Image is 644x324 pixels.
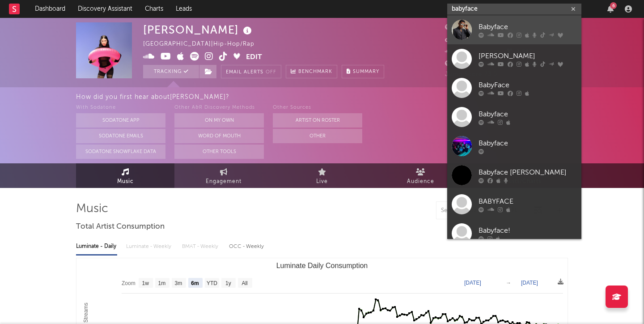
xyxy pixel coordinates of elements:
em: Off [266,70,276,75]
div: [GEOGRAPHIC_DATA] | Hip-Hop/Rap [143,39,265,50]
a: BABYFACE [447,190,581,219]
div: Babyface [479,109,577,119]
a: Babyface [447,15,581,44]
a: Audience [371,163,470,188]
div: Luminate - Daily [76,239,117,254]
a: Music [76,163,174,188]
a: BabyFace [447,73,581,102]
button: Sodatone App [76,113,165,128]
button: Other [273,129,362,143]
span: Total Artist Consumption [76,222,165,232]
input: Search for artists [447,4,581,15]
div: BABYFACE [479,196,577,207]
text: 3m [175,280,182,286]
input: Search by song name or URL [436,207,531,214]
span: 1,696,765 [445,25,485,30]
div: [PERSON_NAME] [143,22,254,37]
div: Babyface [479,21,577,32]
text: Zoom [122,280,136,286]
a: Engagement [174,163,273,188]
text: 1y [225,280,231,286]
div: Babyface! [479,225,577,236]
span: Jump Score: 73.0 [445,72,497,77]
div: BabyFace [479,80,577,90]
button: Word Of Mouth [174,129,264,143]
div: 6 [610,2,617,9]
span: 4,729,021 Monthly Listeners [445,61,539,67]
text: Luminate Daily Consumption [276,262,368,269]
button: Email AlertsOff [221,65,281,78]
text: 6m [191,280,199,286]
a: [PERSON_NAME] [447,44,581,73]
a: Babyface [447,132,581,161]
div: Other Sources [273,102,362,113]
text: [DATE] [464,280,481,286]
a: Babyface! [447,219,581,248]
a: Babyface [447,102,581,132]
button: Tracking [143,65,199,78]
div: How did you first hear about [PERSON_NAME] ? [76,92,644,102]
text: 1w [142,280,149,286]
text: YTD [207,280,217,286]
button: Other Tools [174,145,264,159]
text: All [241,280,247,286]
button: Sodatone Snowflake Data [76,145,165,159]
span: 3,200,000 [445,37,486,43]
div: Babyface [PERSON_NAME] [479,167,577,178]
button: Artist on Roster [273,113,362,128]
span: Music [117,176,134,187]
span: Live [316,176,328,187]
button: Sodatone Emails [76,129,165,143]
a: Benchmark [286,65,337,78]
span: 1,214 [445,49,471,55]
text: 1m [158,280,166,286]
button: Summary [342,65,384,78]
span: Summary [353,69,379,74]
button: On My Own [174,113,264,128]
text: [DATE] [521,280,538,286]
span: Engagement [206,176,241,187]
div: OCC - Weekly [229,239,265,254]
a: Babyface [PERSON_NAME] [447,161,581,190]
div: [PERSON_NAME] [479,51,577,61]
span: Audience [407,176,434,187]
div: With Sodatone [76,102,165,113]
button: Edit [246,52,262,63]
span: Benchmark [298,67,332,77]
a: Live [273,163,371,188]
div: Babyface [479,138,577,149]
button: 6 [607,5,614,13]
div: Other A&R Discovery Methods [174,102,264,113]
text: → [506,280,511,286]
